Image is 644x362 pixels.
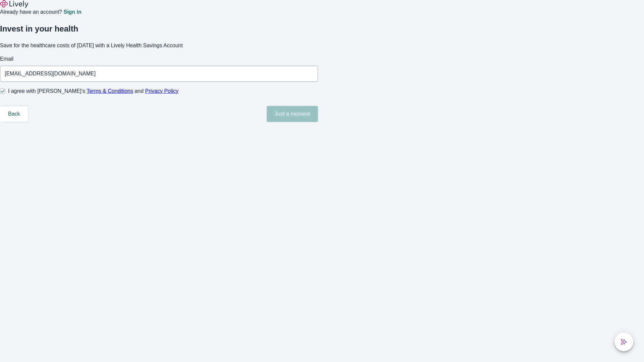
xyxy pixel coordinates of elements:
a: Privacy Policy [145,88,179,94]
svg: Lively AI Assistant [621,339,627,345]
button: chat [614,333,633,351]
span: I agree with [PERSON_NAME]’s and [8,87,178,95]
a: Terms & Conditions [87,88,133,94]
a: Sign in [63,9,81,15]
